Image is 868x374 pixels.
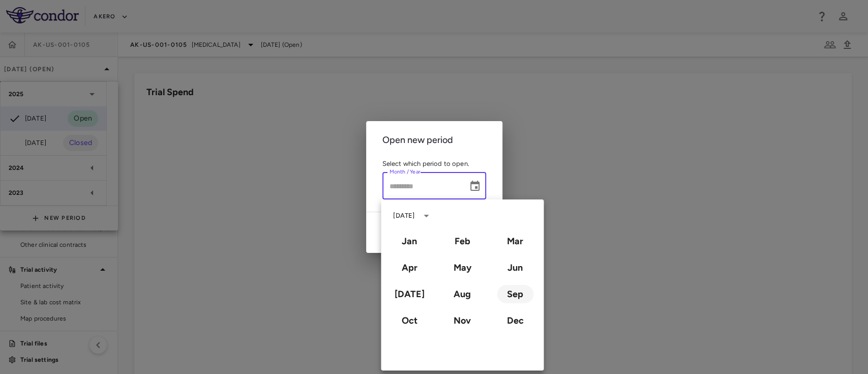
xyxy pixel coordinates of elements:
[497,258,533,277] button: June
[391,232,428,250] button: January
[391,285,428,303] button: July
[417,207,435,224] button: calendar view is open, switch to year view
[382,159,486,168] p: Select which period to open.
[444,285,481,303] button: August
[391,258,428,277] button: April
[444,232,481,250] button: February
[497,232,533,250] button: March
[391,311,428,330] button: October
[444,258,481,277] button: May
[444,311,481,330] button: November
[390,168,421,177] label: Month / Year
[497,285,533,303] button: September
[465,176,485,196] button: Choose date
[497,311,533,330] button: December
[393,211,414,220] div: [DATE]
[366,121,502,159] h2: Open new period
